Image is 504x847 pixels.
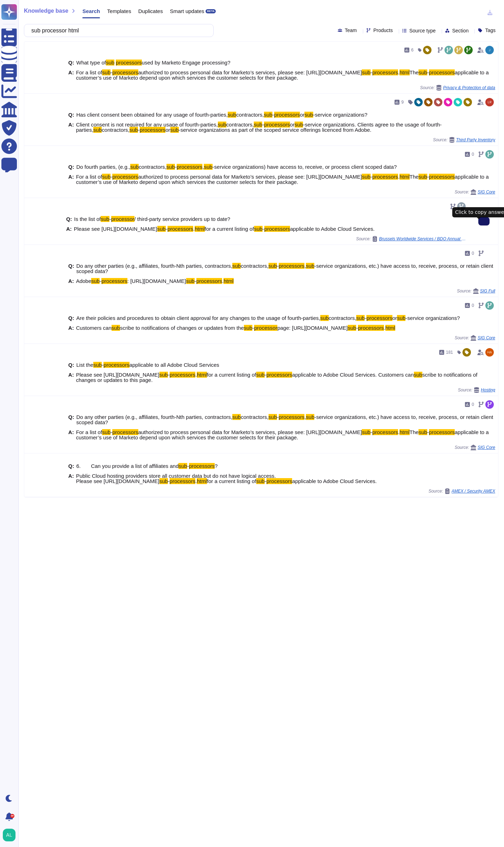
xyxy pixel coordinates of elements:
mark: processors [372,69,398,75]
span: for a current listing of [205,226,254,232]
mark: sub [170,127,179,133]
mark: processors [274,112,300,118]
mark: processors [112,69,138,75]
span: Customers can [76,325,112,331]
span: or [300,112,304,118]
span: authorized to process personal data for Marketo’s services, please see: [URL][DOMAIN_NAME] [138,174,362,180]
span: 0 [472,152,474,156]
span: applicable to Adobe Cloud Services. Customers can [292,372,414,378]
span: Do fourth parties, (e.g., [76,164,130,170]
span: Search [82,8,100,14]
mark: sub [256,372,265,378]
span: Source: [428,488,495,494]
span: contractors, [139,164,166,170]
span: - [138,127,140,133]
b: A: [68,372,74,383]
span: For a list of [76,69,102,75]
span: - [168,478,170,484]
span: contractors, [329,315,356,321]
span: contractors, [241,263,268,269]
span: 0 [472,303,474,308]
span: - [187,463,189,469]
mark: sub [232,414,241,420]
span: . [384,325,385,331]
mark: sub [130,164,139,170]
mark: processors [140,127,165,133]
b: A: [68,70,74,80]
mark: processors [264,122,290,128]
span: . [195,478,197,484]
span: - [265,478,266,484]
mark: processors [429,174,455,180]
span: Please see [URL][DOMAIN_NAME] [74,226,157,232]
span: contractors, [102,127,129,133]
span: Third Party Inventory [456,138,495,142]
mark: sub [264,112,272,118]
mark: sub [101,216,109,222]
span: -service organizations? [313,112,367,118]
mark: sub [418,69,427,75]
span: , [304,414,306,420]
mark: processors [101,278,127,284]
mark: html [385,325,395,331]
span: Source: [457,288,495,294]
mark: sub [91,278,100,284]
span: List the [76,362,93,368]
span: For a list of [76,429,102,435]
span: - [371,174,372,180]
span: - [168,372,170,378]
mark: processors [177,164,202,170]
span: Source type [409,28,436,33]
span: - [277,263,279,269]
img: user [485,46,494,54]
span: Do any other parties (e.g., affiliates, fourth-Nth parties, contractors, [76,263,232,269]
mark: processors [279,414,304,420]
span: scribe to notifications of changes or updates from the [120,325,244,331]
span: Source: [420,85,495,91]
span: Templates [107,8,131,14]
span: Source: [458,387,495,393]
span: Source: [455,335,495,341]
span: -service organizations? [405,315,460,321]
span: for a current listing of [207,478,256,484]
span: Duplicates [138,8,163,14]
span: -service organizations, etc.) have access to, receive, process, or retain client scoped data? [76,414,493,425]
img: user [3,829,15,841]
mark: sub [244,325,252,331]
mark: sub [159,478,168,484]
mark: processor [111,216,134,222]
mark: sub [295,122,303,128]
mark: sub [93,127,102,133]
span: 6. Can you provide a list of affiliates and [76,463,179,469]
span: - [371,69,372,75]
b: Q: [66,216,72,222]
span: / third-party service providers up to date? [134,216,231,222]
mark: processors [196,278,222,284]
span: The [410,69,419,75]
span: applicable to Adobe Cloud Services. [292,478,377,484]
span: - [427,429,429,435]
mark: sub [157,226,166,232]
mark: sub [269,263,277,269]
span: Privacy & Protection of data [443,86,495,90]
span: The [410,429,419,435]
mark: html [223,278,233,284]
mark: html [399,174,409,180]
mark: sub [304,112,313,118]
mark: processors [189,463,215,469]
span: What type of [76,60,106,66]
mark: sub [228,112,236,118]
span: , [304,263,306,269]
mark: processors [358,325,384,331]
mark: processors [429,429,455,435]
b: Q: [68,362,74,367]
img: user [485,348,494,357]
span: 181 [446,350,453,354]
span: Source: [455,189,495,195]
mark: sub [362,174,370,180]
span: Client consent is not required for any usage of fourth-parties, [76,122,218,128]
mark: sub [102,429,111,435]
mark: html [399,69,409,75]
div: 9+ [10,814,14,818]
span: SIG Full [480,289,495,293]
